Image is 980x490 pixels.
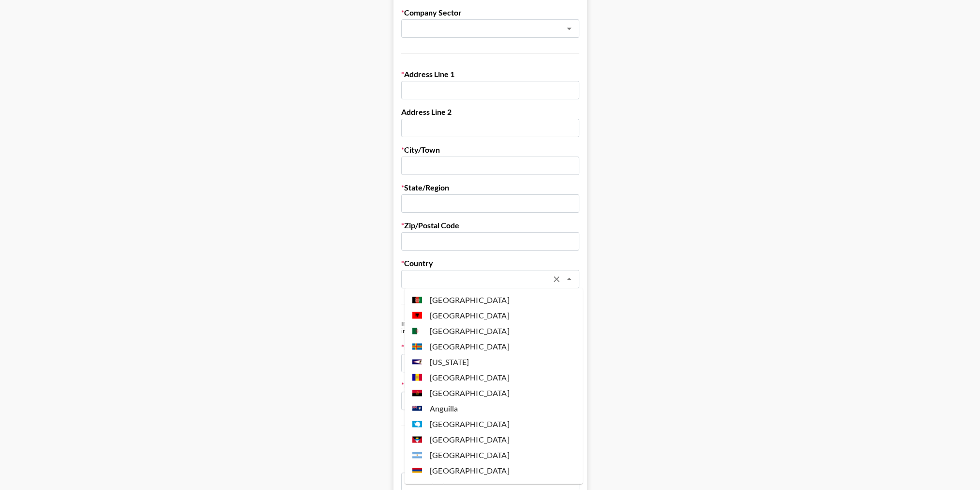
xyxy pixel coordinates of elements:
li: [GEOGRAPHIC_DATA] [405,416,583,431]
li: [GEOGRAPHIC_DATA] [405,385,583,400]
label: State/Region [401,183,579,192]
li: [GEOGRAPHIC_DATA] [405,462,583,478]
label: Zip/Postal Code [401,221,579,230]
label: Country [401,258,579,268]
li: [GEOGRAPHIC_DATA] [405,447,583,462]
li: [GEOGRAPHIC_DATA] [405,323,583,338]
label: VAT Number ([GEOGRAPHIC_DATA]/[GEOGRAPHIC_DATA] Only) [401,442,579,471]
label: Billing/Finance Dep. Phone Number [401,380,579,390]
label: Address Line 1 [401,69,579,79]
li: [GEOGRAPHIC_DATA] [405,338,583,354]
li: Anguilla [405,400,583,416]
label: Billing/Finance Dep. Email [401,342,579,352]
li: [GEOGRAPHIC_DATA] [405,431,583,447]
button: Close [562,272,576,286]
li: [US_STATE] [405,354,583,369]
label: City/Town [401,145,579,155]
li: [GEOGRAPHIC_DATA] [405,369,583,385]
button: Open [562,22,576,35]
div: If you don't have a billing department, enter your own info below instead. [401,320,579,334]
button: Clear [550,272,563,286]
li: [GEOGRAPHIC_DATA] [405,307,583,323]
label: Address Line 2 [401,107,579,117]
label: Company Sector [401,8,579,17]
li: [GEOGRAPHIC_DATA] [405,292,583,307]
